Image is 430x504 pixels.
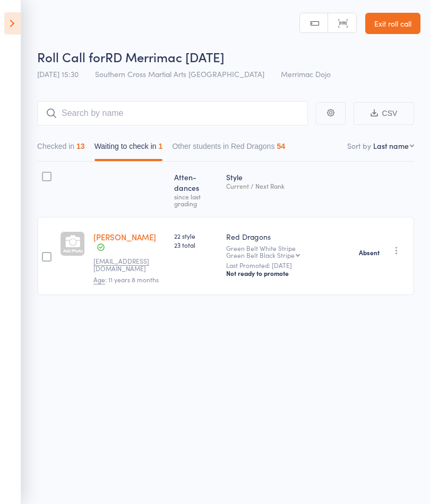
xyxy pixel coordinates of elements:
div: Green Belt Black Stripe [226,251,295,258]
a: Exit roll call [365,13,420,34]
div: 13 [76,142,85,150]
div: 1 [159,142,163,150]
div: Green Belt White Stripe [226,245,350,258]
span: Merrimac Dojo [281,69,331,79]
div: Last name [373,140,409,151]
strong: Absent [359,248,380,257]
span: Roll Call for [37,48,105,65]
small: Last Promoted: [DATE] [226,262,350,269]
small: Davidkerestesi@hotmail.com [93,257,162,273]
input: Search by name [37,101,308,125]
span: [DATE] 15:30 [37,69,79,79]
button: Other students in Red Dragons54 [172,137,285,161]
label: Sort by [347,140,371,151]
a: [PERSON_NAME] [93,231,156,242]
span: RD Merrimac [DATE] [105,48,225,65]
span: : 11 years 8 months [93,275,159,284]
div: Atten­dances [170,166,221,212]
div: Style [222,166,355,212]
button: CSV [354,102,414,125]
span: Southern Cross Martial Arts [GEOGRAPHIC_DATA] [95,69,264,79]
button: Checked in13 [37,137,85,161]
div: 54 [277,142,285,150]
div: Not ready to promote [226,269,350,278]
div: since last grading [174,193,217,207]
button: Waiting to check in1 [94,137,163,161]
div: Current / Next Rank [226,182,350,189]
div: Red Dragons [226,231,350,242]
span: 22 style [174,231,217,240]
span: 23 total [174,240,217,249]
